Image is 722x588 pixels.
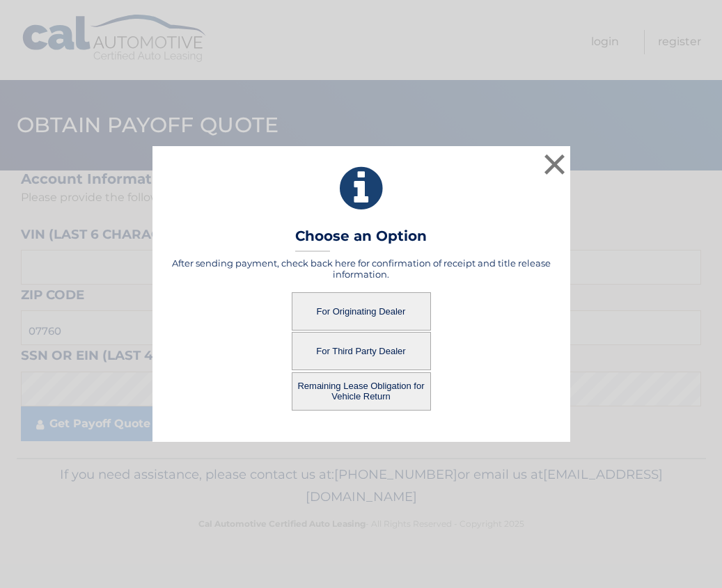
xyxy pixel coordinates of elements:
[541,150,569,178] button: ×
[292,372,431,411] button: Remaining Lease Obligation for Vehicle Return
[292,332,431,370] button: For Third Party Dealer
[295,228,427,252] h3: Choose an Option
[292,292,431,331] button: For Originating Dealer
[170,257,553,280] h5: After sending payment, check back here for confirmation of receipt and title release information.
